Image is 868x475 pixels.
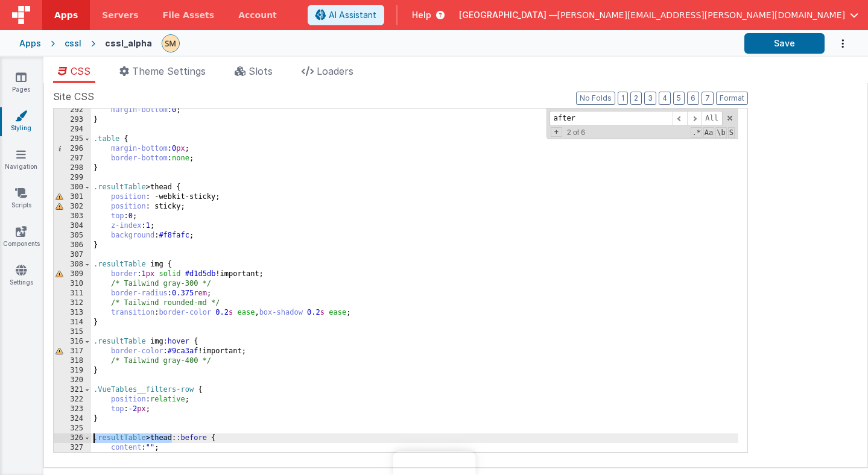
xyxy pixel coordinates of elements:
div: 294 [54,125,91,134]
div: 304 [54,221,91,231]
div: 306 [54,241,91,250]
div: 320 [54,376,91,385]
div: 298 [54,163,91,173]
span: Toggel Replace mode [551,127,562,137]
button: 7 [702,92,714,105]
div: 303 [54,212,91,221]
div: 327 [54,443,91,453]
span: [GEOGRAPHIC_DATA] — [459,9,557,21]
div: 295 [54,134,91,144]
div: 314 [54,318,91,327]
img: e9616e60dfe10b317d64a5e98ec8e357 [162,35,179,52]
button: No Folds [576,92,615,105]
button: 5 [673,92,685,105]
span: Apps [54,9,78,21]
div: 312 [54,298,91,308]
div: 326 [54,433,91,443]
div: 318 [54,356,91,366]
div: 296 [54,144,91,154]
span: Site CSS [53,89,94,104]
span: 2 of 6 [562,128,590,137]
div: 316 [54,337,91,347]
div: 300 [54,183,91,192]
button: 2 [630,92,642,105]
span: CSS [71,65,90,77]
span: CaseSensitive Search [703,127,714,138]
div: 292 [54,105,91,115]
button: 3 [644,92,656,105]
div: 297 [54,154,91,163]
span: Slots [249,65,273,77]
span: RegExp Search [691,127,702,138]
div: 302 [54,202,91,212]
div: 308 [54,260,91,269]
div: 307 [54,250,91,260]
span: Theme Settings [132,65,206,77]
button: Format [716,92,748,105]
div: 310 [54,279,91,289]
div: Apps [19,37,41,49]
div: 321 [54,385,91,395]
span: Search In Selection [728,127,735,138]
div: cssl [65,37,81,49]
button: Save [744,33,825,54]
div: 324 [54,414,91,424]
span: Alt-Enter [701,111,723,126]
span: Loaders [317,65,353,77]
span: Help [412,9,431,21]
div: 323 [54,404,91,414]
button: Options [825,31,849,56]
button: 1 [618,92,628,105]
div: 322 [54,395,91,404]
div: 315 [54,327,91,337]
button: 4 [659,92,671,105]
div: 305 [54,231,91,241]
input: Search for [550,111,673,126]
button: AI Assistant [308,5,384,25]
button: 6 [687,92,699,105]
button: [GEOGRAPHIC_DATA] — [PERSON_NAME][EMAIL_ADDRESS][PERSON_NAME][DOMAIN_NAME] [459,9,858,21]
div: 319 [54,366,91,376]
span: [PERSON_NAME][EMAIL_ADDRESS][PERSON_NAME][DOMAIN_NAME] [557,9,845,21]
div: 325 [54,424,91,433]
div: 309 [54,269,91,279]
div: 311 [54,289,91,298]
div: 301 [54,192,91,202]
div: 299 [54,173,91,183]
span: AI Assistant [329,9,376,21]
div: 317 [54,347,91,356]
span: Servers [102,9,138,21]
div: 293 [54,115,91,125]
div: 313 [54,308,91,318]
span: Whole Word Search [715,127,726,138]
div: cssl_alpha [105,37,152,49]
span: File Assets [163,9,215,21]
